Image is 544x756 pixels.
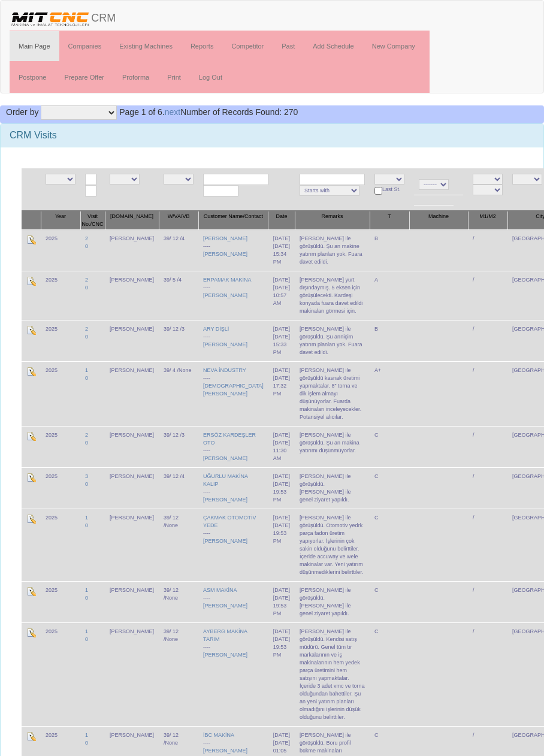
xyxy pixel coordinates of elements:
a: 0 [85,334,88,340]
td: / [468,622,507,726]
a: 2 [85,277,88,283]
td: [DATE] [268,361,295,426]
td: ---- [198,426,268,467]
td: ---- [198,320,268,361]
td: 2025 [41,320,80,361]
a: ARY DİŞLİ [203,326,229,332]
a: [PERSON_NAME] [203,292,247,298]
a: 2 [85,235,88,241]
a: ERPAMAK MAKİNA [203,277,251,283]
a: [PERSON_NAME] [203,497,247,503]
span: Number of Records Found: 270 [119,107,298,117]
td: [DATE] [268,581,295,622]
a: 0 [85,740,88,746]
td: [PERSON_NAME] ile görüşüldü. [PERSON_NAME] ile genel ziyaret yapıldı. [295,581,370,622]
td: Last St. [370,168,409,211]
a: AYBERG MAKİNA TARIM [203,628,247,642]
a: Main Page [10,31,59,61]
img: Edit [26,276,36,286]
a: Prepare Offer [55,62,113,92]
a: NEVA İNDUSTRY [203,367,246,373]
a: Companies [59,31,111,61]
a: ÇAKMAK OTOMOTİV YEDE [203,515,256,528]
img: Edit [26,235,36,244]
td: [DATE] [268,426,295,467]
a: next [165,107,180,117]
a: 3 [85,473,88,479]
td: [PERSON_NAME] ile görüşüldü. Şu an makina yatırımı düşünmüyorlar. [295,426,370,467]
td: 39/ 12 /3 [159,426,198,467]
a: Competitor [222,31,273,61]
th: Remarks [295,211,370,230]
td: 39/ 5 /4 [159,271,198,320]
img: Edit [26,628,36,637]
td: [PERSON_NAME] [105,229,159,271]
a: 0 [85,595,88,601]
a: [PERSON_NAME] [203,251,247,257]
td: 39/ 4 /None [159,361,198,426]
a: [PERSON_NAME] [203,652,247,658]
a: 1 [85,367,88,373]
a: UĞURLU MAKİNA KALIP [203,473,248,487]
h3: CRM Visits [10,130,534,141]
td: 39/ 12 /3 [159,320,198,361]
td: [PERSON_NAME] [105,622,159,726]
td: / [468,509,507,581]
td: 2025 [41,229,80,271]
td: [PERSON_NAME] [105,320,159,361]
td: ---- [198,361,268,426]
td: [DATE] [268,622,295,726]
a: Postpone [10,62,55,92]
td: [PERSON_NAME] ile görüşüldü. Şu anniçim yatırım planları yok. Fuara davet edildi. [295,320,370,361]
td: [PERSON_NAME] [105,467,159,509]
th: Machine [409,211,468,230]
img: Edit [26,586,36,596]
a: Past [273,31,304,61]
td: 2025 [41,426,80,467]
div: [DATE] 15:33 PM [273,333,290,356]
td: [PERSON_NAME] [105,509,159,581]
a: 0 [85,636,88,642]
td: / [468,467,507,509]
td: 2025 [41,467,80,509]
td: [DATE] [268,229,295,271]
td: [PERSON_NAME] ile görüşüldü. Şu an makine yatırım planları yok. Fuara davet edildi. [295,229,370,271]
td: / [468,426,507,467]
img: Edit [26,431,36,441]
a: Log Out [190,62,231,92]
td: 2025 [41,361,80,426]
td: C [370,426,409,467]
td: 2025 [41,271,80,320]
a: 1 [85,628,88,634]
td: [DATE] [268,271,295,320]
a: ERSÖZ KARDEŞLER OTO [203,432,256,446]
td: 39/ 12 /None [159,509,198,581]
td: C [370,622,409,726]
img: Edit [26,473,36,482]
td: 39/ 12 /None [159,581,198,622]
a: 0 [85,243,88,249]
td: ---- [198,467,268,509]
a: 0 [85,481,88,487]
td: [DATE] [268,467,295,509]
div: [DATE] 10:57 AM [273,284,290,307]
td: / [468,271,507,320]
a: [PERSON_NAME] [203,748,247,754]
a: Reports [182,31,223,61]
td: ---- [198,229,268,271]
a: New Company [363,31,424,61]
td: [PERSON_NAME] [105,581,159,622]
a: [PERSON_NAME] [203,235,247,241]
a: 1 [85,732,88,738]
td: B [370,320,409,361]
a: [DEMOGRAPHIC_DATA][PERSON_NAME] [203,383,264,397]
td: / [468,229,507,271]
a: İBC MAKİNA [203,732,234,738]
th: [DOMAIN_NAME] [105,211,159,230]
a: [PERSON_NAME] [203,455,247,461]
a: Print [158,62,190,92]
td: [PERSON_NAME] [105,361,159,426]
a: 0 [85,522,88,528]
td: C [370,581,409,622]
div: [DATE] 17:32 PM [273,374,290,398]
